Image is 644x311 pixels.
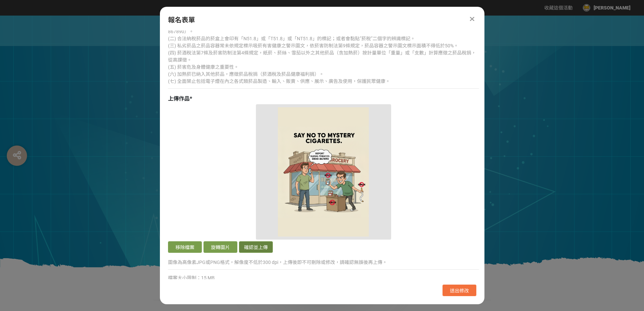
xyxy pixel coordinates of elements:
[450,288,469,293] span: 送出修改
[168,241,202,253] button: 移除檔案
[259,107,388,237] img: Image
[544,5,573,10] span: 收藏這個活動
[168,16,195,24] span: 報名表單
[153,267,491,284] h1: 「拒菸新世界 AI告訴你」防制菸品稅捐逃漏 徵件比賽
[168,21,479,85] p: (一) 三不一要原則：不用來路不明的菸品、不選標示不全的菸品、不買低價劣質的菸品，發現來路不明的私菸要勇於檢舉（檢舉私劣菸專線：0800-867890）。 (二) 合法納稅菸品的菸盒上會印有「N...
[168,95,190,102] span: 上傳作品
[239,241,273,253] button: 確認並上傳
[443,285,476,296] button: 送出修改
[168,259,479,266] p: 圖像為高像素JPG或PNG格式，解像度不低於300 dpi，上傳後即不可刪除或修改，請確認無誤後再上傳。
[204,241,237,253] button: 旋轉圖片
[168,275,215,281] span: 檔案大小限制：15 MB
